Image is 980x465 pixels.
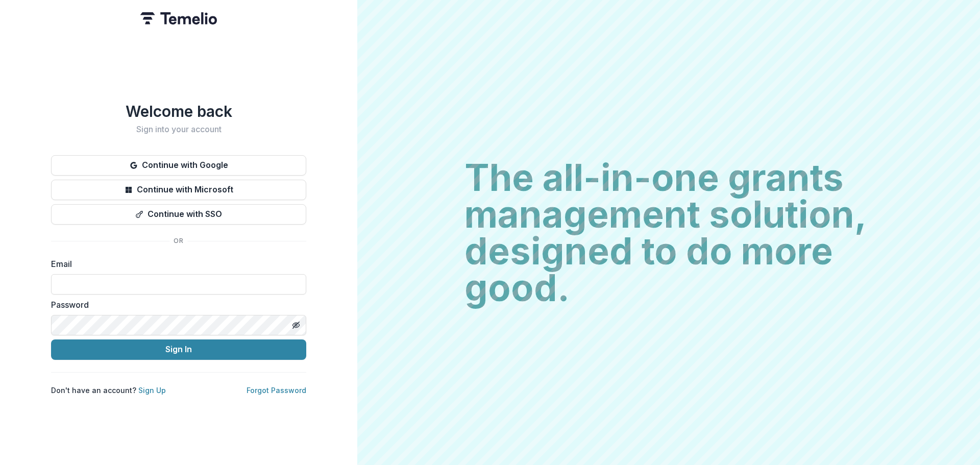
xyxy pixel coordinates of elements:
label: Email [51,258,300,270]
button: Continue with Microsoft [51,180,306,200]
a: Sign Up [138,386,166,395]
button: Toggle password visibility [288,317,304,333]
a: Forgot Password [247,386,306,395]
h2: Sign into your account [51,125,306,134]
img: Temelio [140,12,217,25]
p: Don't have an account? [51,385,166,396]
button: Continue with Google [51,155,306,176]
h1: Welcome back [51,102,306,120]
button: Sign In [51,339,306,360]
label: Password [51,299,300,311]
button: Continue with SSO [51,204,306,225]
